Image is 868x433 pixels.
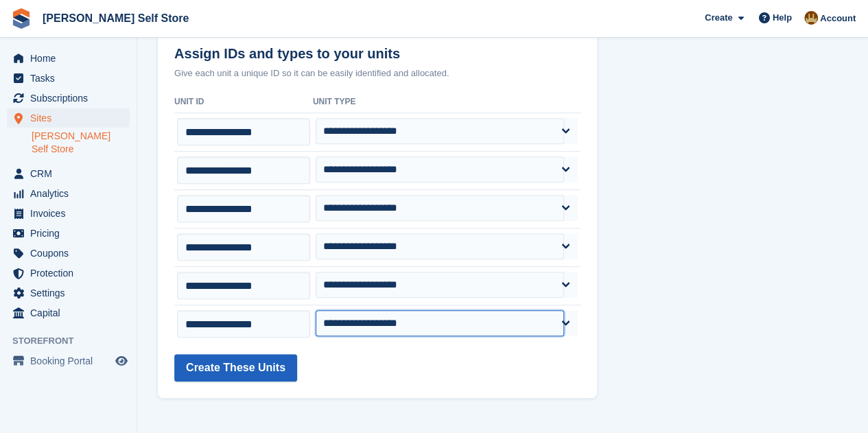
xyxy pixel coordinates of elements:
span: Storefront [12,334,137,348]
span: Protection [30,264,113,283]
span: Create [705,11,732,25]
p: Give each unit a unique ID so it can be easily identified and allocated. [174,67,580,80]
span: Settings [30,283,113,303]
span: Help [773,11,792,25]
a: menu [7,224,130,243]
span: Subscriptions [30,89,113,108]
span: Invoices [30,204,113,223]
a: [PERSON_NAME] Self Store [32,130,130,156]
span: Account [820,12,856,25]
a: menu [7,264,130,283]
span: CRM [30,164,113,183]
strong: Assign IDs and types to your units [174,46,400,62]
th: Unit ID [174,91,313,113]
a: menu [7,283,130,303]
a: menu [7,164,130,183]
a: [PERSON_NAME] Self Store [37,7,194,30]
a: menu [7,204,130,223]
a: menu [7,303,130,323]
span: Booking Portal [30,351,113,371]
a: menu [7,69,130,88]
a: menu [7,351,130,371]
span: Coupons [30,244,113,263]
th: Unit Type [313,91,580,113]
a: Preview store [113,353,130,369]
span: Tasks [30,69,113,88]
span: Sites [30,108,113,128]
img: stora-icon-8386f47178a22dfd0bd8f6a31ec36ba5ce8667c1dd55bd0f319d3a0aa187defe.svg [11,8,32,29]
img: Tom Kingston [804,11,818,25]
span: Capital [30,303,113,323]
span: Pricing [30,224,113,243]
button: Create These Units [174,354,297,382]
a: menu [7,49,130,68]
a: menu [7,89,130,108]
span: Analytics [30,184,113,203]
a: menu [7,244,130,263]
a: menu [7,108,130,128]
span: Home [30,49,113,68]
a: menu [7,184,130,203]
